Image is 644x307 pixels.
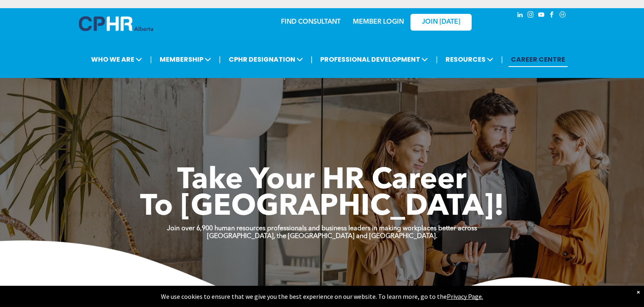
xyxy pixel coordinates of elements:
[537,10,546,21] a: youtube
[140,193,504,222] span: To [GEOGRAPHIC_DATA]!
[89,52,145,67] span: WHO WE ARE
[167,225,477,232] strong: Join over 6,900 human resources professionals and business leaders in making workplaces better ac...
[436,51,438,68] li: |
[548,10,557,21] a: facebook
[637,288,640,296] div: Dismiss notification
[447,292,483,300] a: Privacy Page.
[79,16,153,31] img: A blue and white logo for cp alberta
[157,52,214,67] span: MEMBERSHIP
[207,233,437,240] strong: [GEOGRAPHIC_DATA], the [GEOGRAPHIC_DATA] and [GEOGRAPHIC_DATA].
[558,10,567,21] a: Social network
[501,51,503,68] li: |
[281,19,341,25] a: FIND CONSULTANT
[443,52,496,67] span: RESOURCES
[226,52,305,67] span: CPHR DESIGNATION
[318,52,430,67] span: PROFESSIONAL DEVELOPMENT
[219,51,221,68] li: |
[516,10,525,21] a: linkedin
[177,166,467,196] span: Take Your HR Career
[508,52,568,67] a: CAREER CENTRE
[150,51,152,68] li: |
[422,18,460,26] span: JOIN [DATE]
[526,10,535,21] a: instagram
[311,51,313,68] li: |
[353,19,404,25] a: MEMBER LOGIN
[410,14,472,31] a: JOIN [DATE]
